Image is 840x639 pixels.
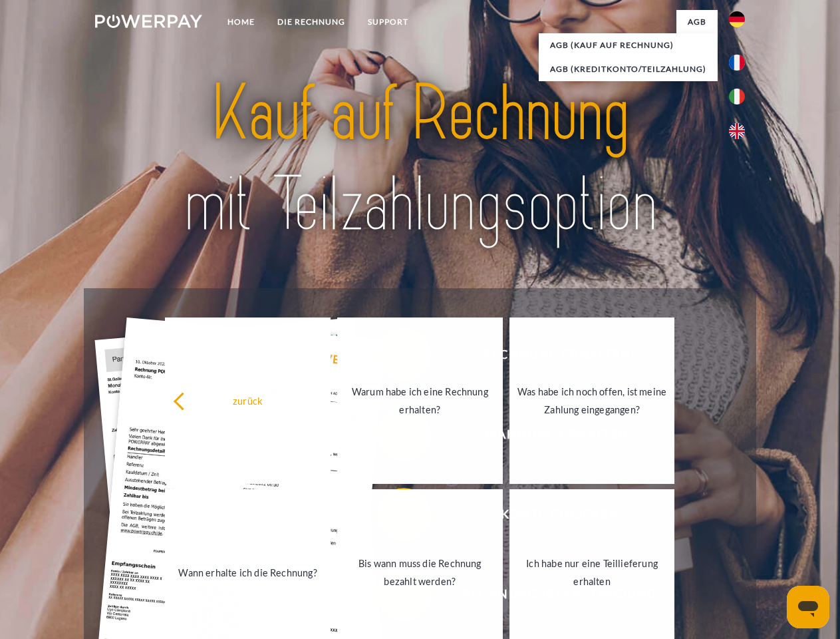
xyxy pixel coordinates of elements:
a: SUPPORT [356,10,420,34]
div: Wann erhalte ich die Rechnung? [173,563,323,581]
img: logo-powerpay-white.svg [95,15,202,28]
a: Was habe ich noch offen, ist meine Zahlung eingegangen? [509,318,675,484]
img: title-powerpay_de.svg [127,64,713,255]
img: it [729,89,745,105]
iframe: Schaltfläche zum Öffnen des Messaging-Fensters [787,586,829,628]
div: Warum habe ich eine Rechnung erhalten? [345,383,495,419]
img: fr [729,55,745,71]
img: en [729,123,745,139]
div: zurück [173,391,323,409]
img: de [729,11,745,27]
a: DIE RECHNUNG [266,10,356,34]
a: AGB (Kreditkonto/Teilzahlung) [539,57,718,81]
a: AGB (Kauf auf Rechnung) [539,33,718,57]
div: Bis wann muss die Rechnung bezahlt werden? [345,554,495,590]
a: Home [216,10,266,34]
a: agb [676,10,718,34]
div: Ich habe nur eine Teillieferung erhalten [517,554,667,590]
div: Was habe ich noch offen, ist meine Zahlung eingegangen? [517,383,667,419]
